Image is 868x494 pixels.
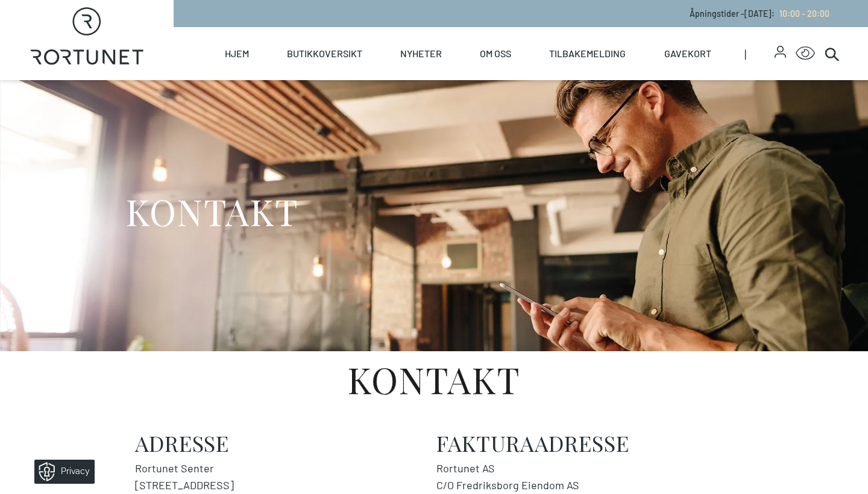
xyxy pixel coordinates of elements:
[225,27,249,80] a: Hjem
[664,27,711,80] a: Gavekort
[744,27,775,80] span: |
[796,44,815,63] button: Open Accessibility Menu
[135,431,432,455] h2: Adresse
[480,27,511,80] a: Om oss
[775,8,829,19] a: 10:00 - 20:00
[125,189,299,234] h1: KONTAKT
[287,27,362,80] a: Butikkoversikt
[690,7,829,20] p: Åpningstider - [DATE] :
[400,27,442,80] a: Nyheter
[779,8,829,19] span: 10:00 - 20:00
[12,455,110,488] iframe: Manage Preferences
[436,431,733,455] h2: Fakturaadresse
[549,27,626,80] a: Tilbakemelding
